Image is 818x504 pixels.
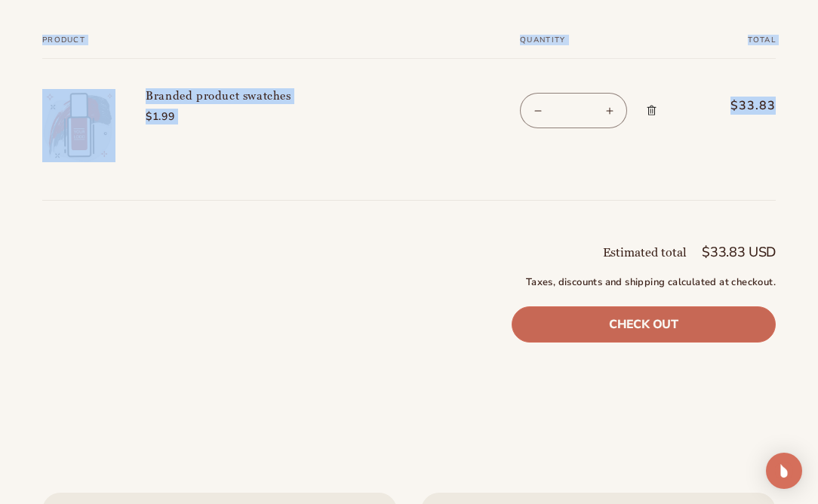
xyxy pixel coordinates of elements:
[146,109,372,124] div: $1.99
[512,306,776,343] a: Check out
[702,245,776,259] p: $33.83 USD
[721,97,776,115] span: $33.83
[512,372,776,405] iframe: PayPal-paypal
[146,89,372,104] a: Branded product swatches
[512,275,776,290] small: Taxes, discounts and shipping calculated at checkout.
[555,93,592,128] input: Quantity for Branded product swatches
[690,35,776,59] th: Total
[638,89,665,131] a: Remove Branded product swatches
[42,35,482,59] th: Product
[766,453,802,489] div: Open Intercom Messenger
[482,35,690,59] th: Quantity
[603,247,687,259] h2: Estimated total
[42,89,115,162] img: Branded color swatches.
